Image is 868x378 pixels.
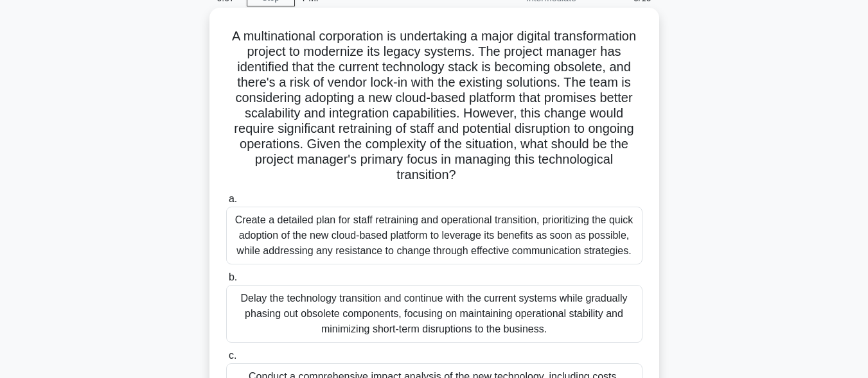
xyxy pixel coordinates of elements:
[225,28,644,184] h5: A multinational corporation is undertaking a major digital transformation project to modernize it...
[229,271,237,282] span: b.
[226,285,642,343] div: Delay the technology transition and continue with the current systems while gradually phasing out...
[229,193,237,204] span: a.
[226,207,642,264] div: Create a detailed plan for staff retraining and operational transition, prioritizing the quick ad...
[229,350,236,361] span: c.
